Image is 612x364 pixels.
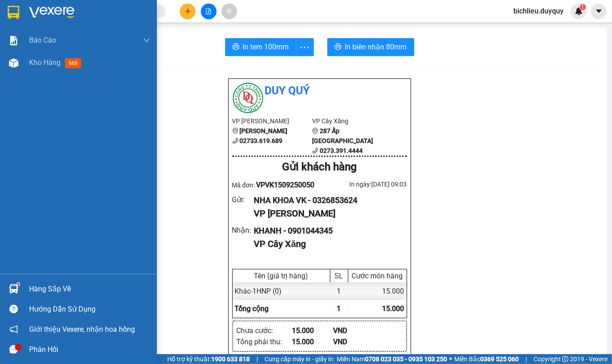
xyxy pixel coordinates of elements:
[591,4,607,19] button: caret-down
[232,128,239,134] span: environment
[235,272,328,280] div: Tên (giá trị hàng)
[333,272,346,280] div: SL
[9,284,18,294] img: warehouse-icon
[265,354,334,364] span: Cung cấp máy in - giấy in:
[232,138,239,144] span: phone
[9,325,18,334] span: notification
[29,303,150,316] div: Hướng dẫn sử dụng
[86,18,158,29] div: KHANH
[86,9,107,18] span: Nhận:
[580,4,586,10] sup: 1
[232,116,313,126] li: VP [PERSON_NAME]
[254,237,399,251] div: VP Cây Xăng
[333,336,375,347] div: VND
[345,41,407,52] span: In biên nhận 80mm
[337,304,341,313] span: 1
[365,355,447,363] strong: 0708 023 035 - 0935 103 250
[525,354,527,364] span: |
[480,355,519,363] strong: 0369 525 060
[8,8,22,17] span: Gửi:
[232,225,254,236] div: Nhận :
[8,28,79,39] div: NHA KHOA VK
[143,37,150,44] span: down
[254,207,399,221] div: VP [PERSON_NAME]
[254,225,399,237] div: KHANH - 0901044345
[221,4,237,19] button: aim
[232,194,254,205] div: Gửi :
[243,41,289,52] span: In tem 100mm
[8,6,19,19] img: logo-vxr
[29,282,150,296] div: Hàng sắp về
[320,179,407,189] div: In ngày: [DATE] 09:03
[312,147,318,154] span: phone
[9,58,18,68] img: warehouse-icon
[327,38,414,56] button: printerIn biên nhận 80mm
[29,324,135,335] span: Giới thiệu Vexere, nhận hoa hồng
[256,181,314,189] span: VPVK1509250050
[185,8,191,14] span: plus
[84,56,104,78] span: Chưa cước :
[232,179,320,191] div: Mã đơn:
[292,325,334,336] div: 15.000
[382,304,404,313] span: 15.000
[29,58,61,67] span: Kho hàng
[205,8,212,14] span: file-add
[292,336,334,347] div: 15.000
[86,29,158,42] div: 0901044345
[296,38,314,56] button: more
[337,354,447,364] span: Miền Nam
[237,336,292,347] div: Tổng phải thu :
[225,38,296,56] button: printerIn tem 100mm
[320,147,363,154] b: 0273.391.4444
[256,354,258,364] span: |
[226,8,232,14] span: aim
[254,194,399,207] div: NHA KHOA VK - 0326853624
[8,8,79,28] div: [PERSON_NAME]
[8,39,79,51] div: 0326853624
[84,56,159,78] div: 15.000
[454,354,519,364] span: Miền Bắc
[296,42,313,53] span: more
[29,343,150,356] div: Phản hồi
[65,58,81,68] span: mới
[232,159,407,176] div: Gửi khách hàng
[235,304,269,313] span: Tổng cộng
[9,36,18,45] img: solution-icon
[240,127,288,134] b: [PERSON_NAME]
[201,4,217,19] button: file-add
[29,35,56,46] span: Báo cáo
[333,325,375,336] div: VND
[348,282,407,300] div: 15.000
[575,7,583,15] img: icon-new-feature
[581,4,584,10] span: 1
[312,128,318,134] span: environment
[449,357,452,361] span: ⚪️
[17,283,20,286] sup: 1
[180,4,195,19] button: plus
[211,355,250,363] strong: 1900 633 818
[330,282,348,300] div: 1
[9,345,18,354] span: message
[312,116,392,126] li: VP Cây Xăng
[9,305,18,313] span: question-circle
[334,43,342,52] span: printer
[86,8,158,18] div: Cây Xăng
[351,272,404,280] div: Cước món hàng
[232,82,264,114] img: logo.jpg
[237,325,292,336] div: Chưa cước :
[562,356,569,362] span: copyright
[595,7,603,15] span: caret-down
[232,82,407,100] li: Duy Quý
[235,287,282,295] span: Khác - 1HNP (0)
[240,137,283,144] b: 02733.619.689
[506,5,571,17] span: bichlieu.duyquy
[167,354,250,364] span: Hỗ trợ kỹ thuật:
[232,43,239,52] span: printer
